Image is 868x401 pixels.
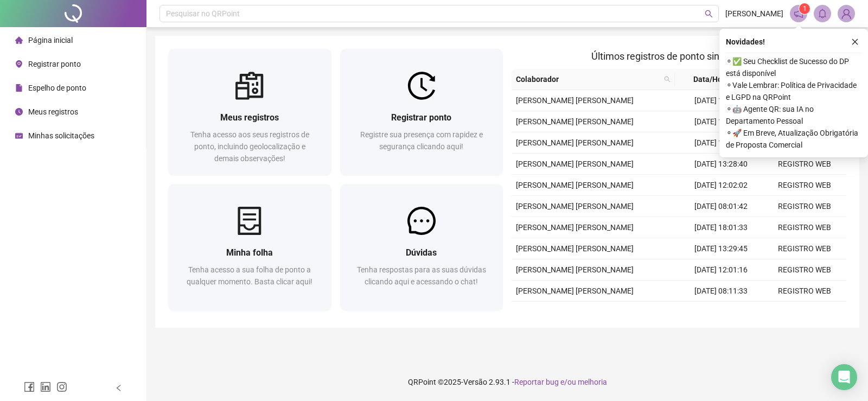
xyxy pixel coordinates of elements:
span: ⚬ ✅ Seu Checklist de Sucesso do DP está disponível [726,55,861,79]
td: REGISTRO WEB [763,259,846,281]
span: notification [794,9,803,18]
span: [PERSON_NAME] [PERSON_NAME] [516,138,634,147]
span: [PERSON_NAME] [PERSON_NAME] [516,244,634,253]
span: Meus registros [220,112,279,123]
span: [PERSON_NAME] [PERSON_NAME] [516,265,634,274]
a: Meus registrosTenha acesso aos seus registros de ponto, incluindo geolocalização e demais observa... [168,49,331,175]
span: ⚬ 🚀 Em Breve, Atualização Obrigatória de Proposta Comercial [726,127,861,151]
td: [DATE] 13:30:24 [679,111,763,132]
td: [DATE] 18:01:02 [679,90,763,111]
span: ⚬ Vale Lembrar: Política de Privacidade e LGPD na QRPoint [726,79,861,103]
span: left [115,384,123,392]
a: Minha folhaTenha acesso a sua folha de ponto a qualquer momento. Basta clicar aqui! [168,184,331,310]
span: ⚬ 🤖 Agente QR: sua IA no Departamento Pessoal [726,103,861,127]
td: REGISTRO WEB [763,238,846,259]
span: close [851,38,859,46]
span: Tenha respostas para as suas dúvidas clicando aqui e acessando o chat! [357,265,486,286]
span: bell [818,9,827,18]
span: 1 [803,5,807,12]
div: Open Intercom Messenger [831,364,857,390]
span: home [15,36,23,44]
span: search [662,71,673,87]
span: Minha folha [226,247,273,258]
span: Minhas solicitações [28,131,94,140]
td: [DATE] 13:29:45 [679,238,763,259]
td: REGISTRO WEB [763,302,846,323]
span: Registrar ponto [28,60,81,68]
span: instagram [56,381,67,392]
a: Registrar pontoRegistre sua presença com rapidez e segurança clicando aqui! [340,49,503,175]
span: Tenha acesso a sua folha de ponto a qualquer momento. Basta clicar aqui! [187,265,312,286]
span: environment [15,60,23,68]
td: REGISTRO WEB [763,175,846,196]
span: Reportar bug e/ou melhoria [514,378,607,386]
td: [DATE] 08:01:42 [679,196,763,217]
span: schedule [15,132,23,139]
span: Novidades ! [726,36,765,48]
td: REGISTRO WEB [763,281,846,302]
span: Registre sua presença com rapidez e segurança clicando aqui! [360,130,483,151]
span: clock-circle [15,108,23,116]
span: linkedin [40,381,51,392]
span: Versão [463,378,487,386]
span: file [15,84,23,92]
td: REGISTRO WEB [763,154,846,175]
span: Página inicial [28,36,73,44]
span: Espelho de ponto [28,84,86,92]
span: [PERSON_NAME] [PERSON_NAME] [516,223,634,232]
span: [PERSON_NAME] [PERSON_NAME] [516,160,634,168]
td: [DATE] 12:02:02 [679,175,763,196]
span: facebook [24,381,35,392]
span: Colaborador [516,73,660,85]
span: [PERSON_NAME] [PERSON_NAME] [516,96,634,105]
span: Dúvidas [406,247,437,258]
span: [PERSON_NAME] [PERSON_NAME] [516,117,634,126]
span: search [705,10,713,18]
td: [DATE] 08:11:33 [679,281,763,302]
td: [DATE] 12:01:32 [679,132,763,154]
td: REGISTRO WEB [763,217,846,238]
td: [DATE] 18:01:31 [679,302,763,323]
td: REGISTRO WEB [763,196,846,217]
span: search [664,76,671,82]
span: [PERSON_NAME] [PERSON_NAME] [516,202,634,211]
span: [PERSON_NAME] [PERSON_NAME] [516,287,634,295]
td: [DATE] 12:01:16 [679,259,763,281]
span: Tenha acesso aos seus registros de ponto, incluindo geolocalização e demais observações! [190,130,309,163]
sup: 1 [799,3,810,14]
a: DúvidasTenha respostas para as suas dúvidas clicando aqui e acessando o chat! [340,184,503,310]
td: [DATE] 18:01:33 [679,217,763,238]
span: Data/Hora [679,73,744,85]
th: Data/Hora [675,69,757,90]
td: [DATE] 13:28:40 [679,154,763,175]
span: Meus registros [28,107,78,116]
span: Registrar ponto [391,112,451,123]
span: [PERSON_NAME] [PERSON_NAME] [516,181,634,189]
span: Últimos registros de ponto sincronizados [591,50,767,62]
img: 89833 [838,5,854,22]
footer: QRPoint © 2025 - 2.93.1 - [146,363,868,401]
span: [PERSON_NAME] [725,8,783,20]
